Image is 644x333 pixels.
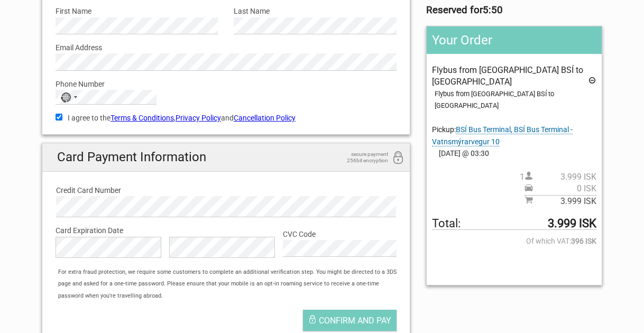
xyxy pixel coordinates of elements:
button: Confirm and pay [303,310,397,331]
span: Subtotal [525,195,596,207]
label: First Name [56,5,218,17]
p: We're away right now. Please check back later! [15,18,119,27]
span: 1 person(s) [520,171,596,183]
h3: Reserved for [426,4,602,16]
i: 256bit encryption [392,151,404,165]
h2: Card Payment Information [42,143,410,171]
span: Of which VAT: [432,235,596,247]
span: Change pickup place [432,125,573,146]
a: Privacy Policy [176,114,221,122]
span: Confirm and pay [319,316,391,326]
span: 0 ISK [533,183,596,195]
strong: 3.999 ISK [548,218,596,229]
strong: 396 ISK [571,235,596,247]
div: For extra fraud protection, we require some customers to complete an additional verification step... [53,266,410,302]
label: Card Expiration Date [56,225,397,236]
span: Pickup price [525,183,596,195]
label: Last Name [234,5,396,17]
span: [DATE] @ 03:30 [432,147,596,159]
span: 3.999 ISK [533,171,596,183]
a: Cancellation Policy [234,114,296,122]
label: Phone Number [56,78,397,90]
span: 3.999 ISK [533,196,596,207]
label: Email Address [56,42,397,53]
button: Selected country [56,90,82,104]
h2: Your Order [427,26,602,54]
strong: 5:50 [483,4,503,16]
span: Flybus from [GEOGRAPHIC_DATA] BSÍ to [GEOGRAPHIC_DATA] [432,65,583,87]
div: Flybus from [GEOGRAPHIC_DATA] BSÍ to [GEOGRAPHIC_DATA] [435,88,596,112]
span: Pickup: [432,125,573,145]
label: I agree to the , and [56,112,397,124]
a: Terms & Conditions [111,114,174,122]
button: Open LiveChat chat widget [122,16,134,29]
span: secure payment 256bit encryption [335,151,388,164]
label: Credit Card Number [56,184,396,196]
span: Total to be paid [432,218,596,230]
label: CVC Code [283,228,397,240]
